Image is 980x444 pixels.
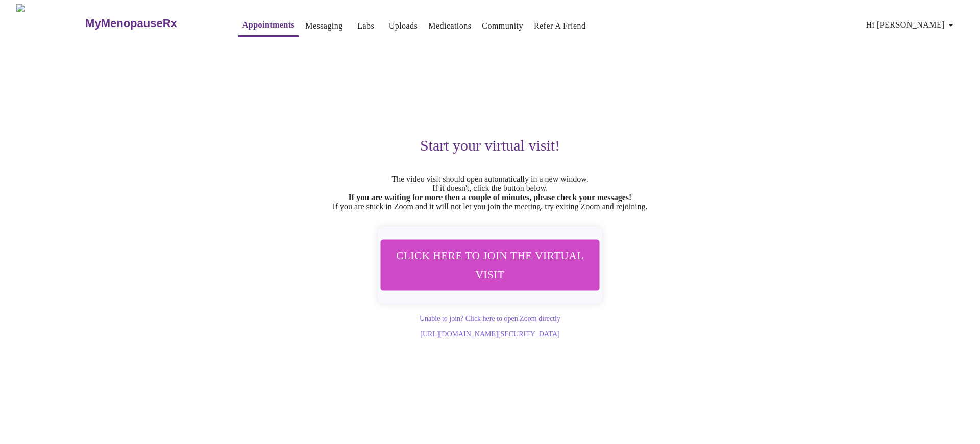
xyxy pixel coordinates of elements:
[176,137,804,154] h3: Start your virtual visit!
[482,19,523,33] a: Community
[389,19,418,33] a: Uploads
[381,239,600,290] button: Click here to join the virtual visit
[357,19,374,33] a: Labs
[534,19,586,33] a: Refer a Friend
[176,175,804,211] p: The video visit should open automatically in a new window. If it doesn't, click the button below....
[305,19,342,33] a: Messaging
[530,16,590,36] button: Refer a Friend
[85,17,177,30] h3: MyMenopauseRx
[385,16,422,36] button: Uploads
[420,315,560,323] a: Unable to join? Click here to open Zoom directly
[238,15,299,37] button: Appointments
[862,15,961,35] button: Hi [PERSON_NAME]
[84,6,218,41] a: MyMenopauseRx
[301,16,347,36] button: Messaging
[16,4,84,42] img: MyMenopauseRx Logo
[394,246,586,284] span: Click here to join the virtual visit
[420,330,559,338] a: [URL][DOMAIN_NAME][SECURITY_DATA]
[866,18,957,32] span: Hi [PERSON_NAME]
[428,19,471,33] a: Medications
[242,18,295,32] a: Appointments
[349,193,632,202] strong: If you are waiting for more then a couple of minutes, please check your messages!
[478,16,527,36] button: Community
[424,16,475,36] button: Medications
[350,16,382,36] button: Labs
